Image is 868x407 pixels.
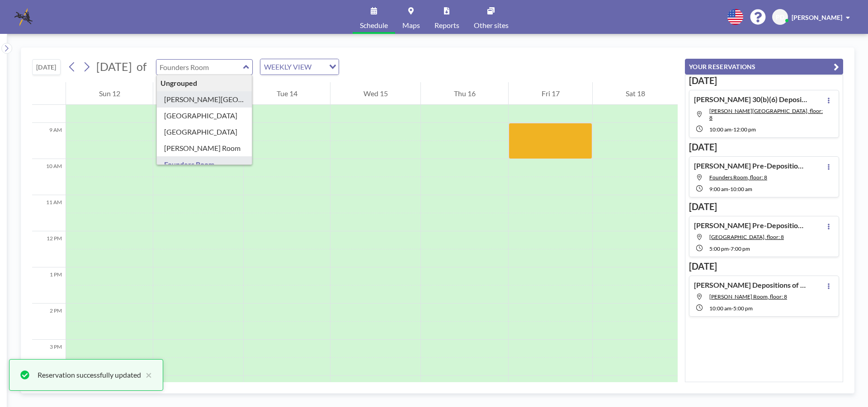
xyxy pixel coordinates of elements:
[709,234,784,240] span: Buckhead Room, floor: 8
[32,123,66,159] div: 9 AM
[32,59,61,75] button: [DATE]
[157,140,252,156] div: [PERSON_NAME] Room
[141,370,152,380] button: close
[421,82,508,105] div: Thu 16
[509,82,592,105] div: Fri 17
[689,75,839,86] h3: [DATE]
[262,61,313,73] span: WEEKLY VIEW
[709,245,729,252] span: 5:00 PM
[689,261,839,272] h3: [DATE]
[731,305,733,312] span: -
[792,14,842,21] span: [PERSON_NAME]
[709,108,823,121] span: Ansley Room, floor: 8
[32,304,66,340] div: 2 PM
[330,82,420,105] div: Wed 15
[733,305,753,312] span: 5:00 PM
[360,22,388,29] span: Schedule
[32,267,66,304] div: 1 PM
[157,124,252,140] div: [GEOGRAPHIC_DATA]
[96,60,132,73] span: [DATE]
[32,159,66,195] div: 10 AM
[776,13,784,21] span: PD
[32,231,66,267] div: 12 PM
[731,126,733,133] span: -
[314,61,324,73] input: Search for option
[694,281,807,290] h4: [PERSON_NAME] Depositions of [PERSON_NAME] & CGM Trucking
[685,59,843,75] button: YOUR RESERVATIONS
[733,126,756,133] span: 12:00 PM
[474,22,509,29] span: Other sites
[694,161,807,170] h4: [PERSON_NAME] Pre-Deposition Meeting with [PERSON_NAME] Enterprises (witness [PERSON_NAME])
[709,293,787,300] span: Currie Room, floor: 8
[709,305,731,312] span: 10:00 AM
[730,186,752,192] span: 10:00 AM
[157,108,252,124] div: [GEOGRAPHIC_DATA]
[709,186,728,192] span: 9:00 AM
[32,195,66,231] div: 11 AM
[694,221,807,230] h4: [PERSON_NAME] Pre-Deposition Meeting with [PERSON_NAME] & [PERSON_NAME]
[694,95,807,104] h4: [PERSON_NAME] 30(b)(6) Deposition of [PERSON_NAME] Enterprises (witness [PERSON_NAME])
[709,174,767,181] span: Founders Room, floor: 8
[157,91,252,108] div: [PERSON_NAME][GEOGRAPHIC_DATA]
[728,186,730,192] span: -
[731,245,750,252] span: 7:00 PM
[157,156,252,173] div: Founders Room
[137,60,146,74] span: of
[14,8,33,26] img: organization-logo
[157,75,252,91] div: Ungrouped
[260,59,339,75] div: Search for option
[729,245,731,252] span: -
[709,126,731,133] span: 10:00 AM
[156,60,243,75] input: Founders Room
[32,340,66,376] div: 3 PM
[153,82,243,105] div: Mon 13
[38,370,141,380] div: Reservation successfully updated
[244,82,330,105] div: Tue 14
[593,82,678,105] div: Sat 18
[66,82,153,105] div: Sun 12
[689,141,839,153] h3: [DATE]
[402,22,420,29] span: Maps
[689,201,839,212] h3: [DATE]
[434,22,459,29] span: Reports
[32,87,66,123] div: 8 AM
